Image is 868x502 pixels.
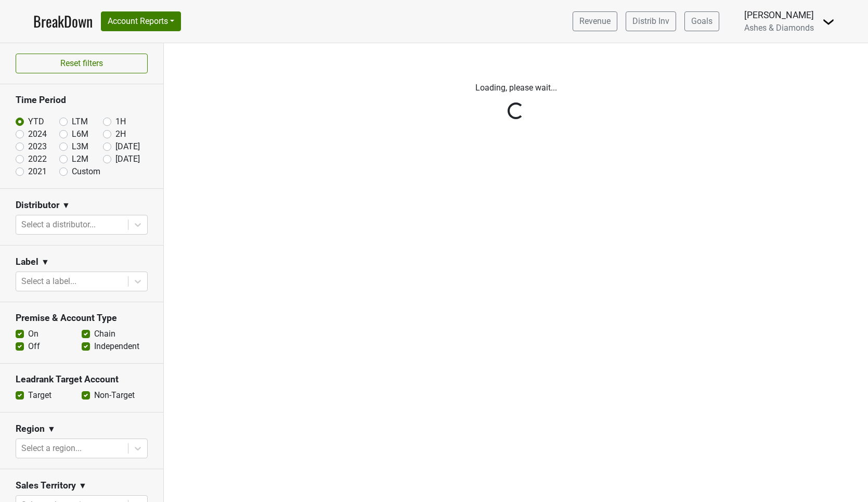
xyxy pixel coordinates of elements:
[822,16,835,28] img: Dropdown Menu
[684,11,719,31] a: Goals
[744,23,814,33] span: Ashes & Diamonds
[573,11,617,31] a: Revenue
[227,82,805,94] p: Loading, please wait...
[626,11,676,31] a: Distrib Inv
[101,11,181,31] button: Account Reports
[744,8,814,22] div: [PERSON_NAME]
[33,10,93,32] a: BreakDown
